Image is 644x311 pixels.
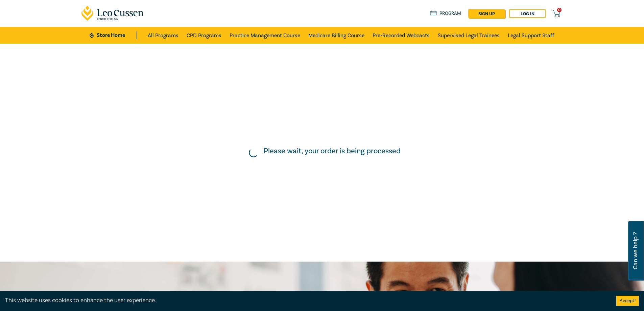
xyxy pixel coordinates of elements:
[438,27,500,44] a: Supervised Legal Trainees
[430,10,461,17] a: Program
[264,147,401,155] h5: Please wait, your order is being processed
[308,27,364,44] a: Medicare Billing Course
[148,27,178,44] a: All Programs
[616,296,639,306] button: Accept cookies
[632,225,639,276] span: Can we help ?
[230,27,300,44] a: Practice Management Course
[509,9,546,18] a: Log in
[5,296,606,305] div: This website uses cookies to enhance the user experience.
[468,9,505,18] a: sign up
[187,27,221,44] a: CPD Programs
[373,27,430,44] a: Pre-Recorded Webcasts
[508,27,554,44] a: Legal Support Staff
[557,8,562,12] span: 0
[90,31,137,39] a: Store Home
